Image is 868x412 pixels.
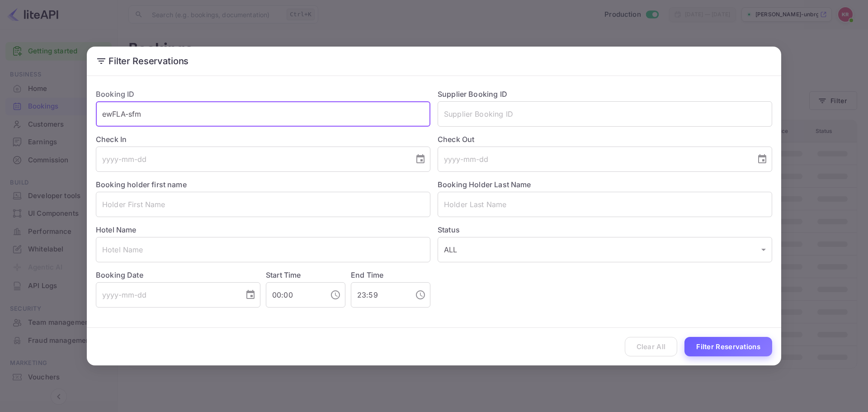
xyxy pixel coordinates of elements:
[438,147,750,172] input: yyyy-mm-dd
[96,90,135,99] label: Booking ID
[96,180,187,189] label: Booking holder first name
[438,134,772,145] label: Check Out
[266,270,301,279] label: Start Time
[411,150,429,168] button: Choose date
[351,270,383,279] label: End Time
[351,282,408,308] input: hh:mm
[438,237,772,262] div: ALL
[241,286,259,304] button: Choose date
[753,150,771,168] button: Choose date
[266,282,323,308] input: hh:mm
[96,101,430,127] input: Booking ID
[96,192,430,217] input: Holder First Name
[438,90,507,99] label: Supplier Booking ID
[438,180,531,189] label: Booking Holder Last Name
[96,147,408,172] input: yyyy-mm-dd
[438,192,772,217] input: Holder Last Name
[87,47,781,76] h2: Filter Reservations
[96,134,430,145] label: Check In
[326,286,344,304] button: Choose time, selected time is 12:00 AM
[411,286,429,304] button: Choose time, selected time is 11:59 PM
[96,282,238,308] input: yyyy-mm-dd
[96,270,260,280] label: Booking Date
[96,225,137,234] label: Hotel Name
[96,237,430,262] input: Hotel Name
[438,101,772,127] input: Supplier Booking ID
[684,337,772,356] button: Filter Reservations
[438,224,772,235] label: Status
